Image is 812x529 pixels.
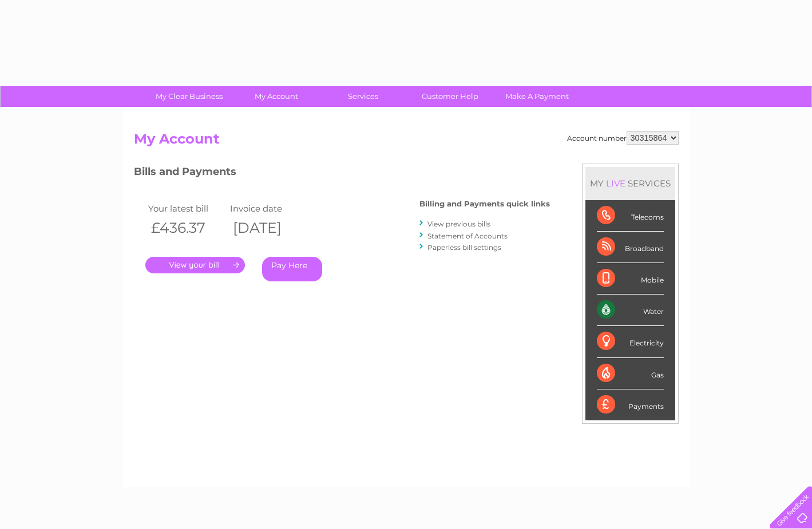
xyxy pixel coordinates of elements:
[134,131,679,153] h2: My Account
[227,201,310,216] td: Invoice date
[604,178,628,189] div: LIVE
[229,86,323,107] a: My Account
[145,201,228,216] td: Your latest bill
[597,263,664,295] div: Mobile
[145,257,245,273] a: .
[427,232,508,240] a: Statement of Accounts
[227,216,310,240] th: [DATE]
[427,220,490,228] a: View previous bills
[597,358,664,389] div: Gas
[597,295,664,326] div: Water
[490,86,584,107] a: Make A Payment
[134,164,550,184] h3: Bills and Payments
[597,389,664,420] div: Payments
[262,257,322,281] a: Pay Here
[419,200,550,208] h4: Billing and Payments quick links
[597,326,664,357] div: Electricity
[585,167,675,200] div: MY SERVICES
[427,243,501,252] a: Paperless bill settings
[403,86,497,107] a: Customer Help
[142,86,236,107] a: My Clear Business
[145,216,228,240] th: £436.37
[597,200,664,232] div: Telecoms
[316,86,410,107] a: Services
[597,232,664,263] div: Broadband
[567,131,679,145] div: Account number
